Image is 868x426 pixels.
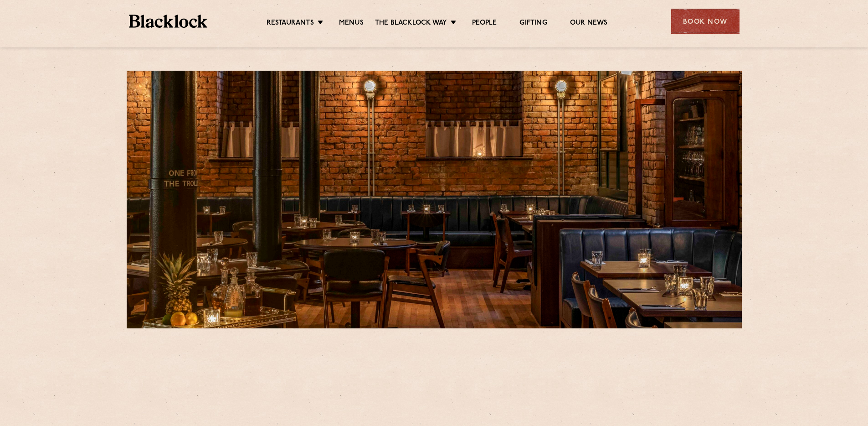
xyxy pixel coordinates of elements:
[570,19,608,29] a: Our News
[375,19,447,29] a: The Blacklock Way
[671,9,740,34] div: Book Now
[472,19,497,29] a: People
[267,19,314,29] a: Restaurants
[339,19,364,29] a: Menus
[129,15,208,28] img: BL_Textured_Logo-footer-cropped.svg
[519,19,547,29] a: Gifting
